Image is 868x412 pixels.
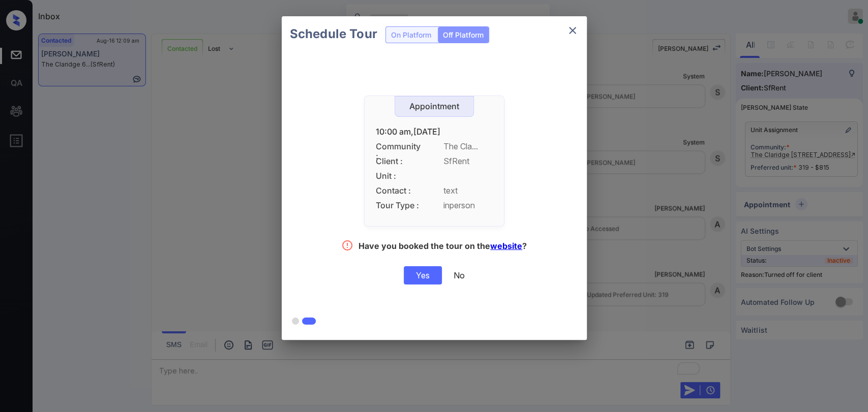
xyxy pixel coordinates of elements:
span: text [443,186,493,196]
span: inperson [443,201,493,210]
div: Yes [404,266,442,284]
a: website [490,241,522,251]
span: Contact : [376,186,422,196]
div: 10:00 am,[DATE] [376,127,493,137]
h2: Schedule Tour [282,16,385,52]
span: Client : [376,156,422,166]
div: Have you booked the tour on the ? [358,241,527,253]
span: Tour Type : [376,201,422,210]
span: The Cla... [443,142,493,151]
button: close [562,20,583,41]
span: SfRent [443,156,493,166]
span: Community : [376,142,422,151]
span: Unit : [376,171,422,181]
div: No [454,270,465,280]
div: Appointment [395,102,473,111]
